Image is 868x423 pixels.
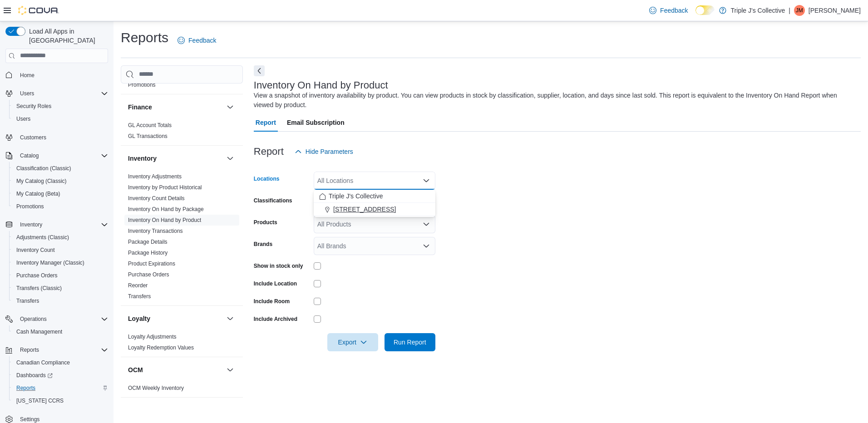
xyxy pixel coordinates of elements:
[9,256,112,269] button: Inventory Manager (Classic)
[13,283,108,294] span: Transfers (Classic)
[9,356,112,369] button: Canadian Compliance
[20,346,39,354] span: Reports
[20,315,47,323] span: Operations
[13,257,88,268] a: Inventory Manager (Classic)
[16,219,108,230] span: Inventory
[9,187,112,200] button: My Catalog (Beta)
[16,344,108,355] span: Reports
[327,333,378,351] button: Export
[128,344,194,351] span: Loyalty Redemption Values
[2,313,112,325] button: Operations
[128,333,177,340] span: Loyalty Adjustments
[16,246,55,254] span: Inventory Count
[9,244,112,256] button: Inventory Count
[254,298,290,305] label: Include Room
[225,153,236,164] button: Inventory
[128,206,204,212] a: Inventory On Hand by Package
[13,245,108,256] span: Inventory Count
[16,344,43,355] button: Reports
[2,149,112,162] button: Catalog
[225,364,236,375] button: OCM
[13,101,55,112] a: Security Roles
[16,115,30,123] span: Users
[128,228,183,234] a: Inventory Transactions
[16,150,42,161] button: Catalog
[254,315,297,323] label: Include Archived
[13,270,61,281] a: Purchase Orders
[16,219,46,230] button: Inventory
[809,5,861,16] p: [PERSON_NAME]
[128,261,175,267] a: Product Expirations
[13,163,108,174] span: Classification (Classic)
[16,88,38,99] button: Users
[128,239,168,245] a: Package Details
[128,133,168,139] a: GL Transactions
[9,295,112,307] button: Transfers
[13,163,75,174] a: Classification (Classic)
[16,150,108,161] span: Catalog
[13,395,108,406] span: Washington CCRS
[13,383,39,393] a: Reports
[20,72,35,79] span: Home
[695,5,715,15] input: Dark Mode
[128,384,184,392] span: OCM Weekly Inventory
[254,80,388,91] h3: Inventory On Hand by Product
[13,370,56,381] a: Dashboards
[13,201,48,212] a: Promotions
[9,282,112,295] button: Transfers (Classic)
[128,173,182,180] span: Inventory Adjustments
[13,370,108,381] span: Dashboards
[16,285,62,292] span: Transfers (Classic)
[254,175,280,182] label: Locations
[789,5,790,16] p: |
[121,171,243,305] div: Inventory
[121,120,243,145] div: Finance
[13,201,108,212] span: Promotions
[128,154,157,163] h3: Inventory
[2,131,112,144] button: Customers
[20,152,39,159] span: Catalog
[9,113,112,125] button: Users
[796,5,803,16] span: JM
[13,283,65,294] a: Transfers (Classic)
[394,338,426,347] span: Run Report
[9,231,112,244] button: Adjustments (Classic)
[16,69,108,81] span: Home
[128,195,185,202] span: Inventory Count Details
[128,103,152,112] h3: Finance
[225,313,236,324] button: Loyalty
[2,218,112,231] button: Inventory
[16,314,50,325] button: Operations
[128,227,183,235] span: Inventory Transactions
[314,190,435,203] button: Triple J's Collective
[2,87,112,100] button: Users
[16,165,71,172] span: Classification (Classic)
[13,232,108,243] span: Adjustments (Classic)
[423,221,430,228] button: Open list of options
[287,113,345,132] span: Email Subscription
[9,162,112,175] button: Classification (Classic)
[13,357,74,368] a: Canadian Compliance
[2,69,112,82] button: Home
[16,314,108,325] span: Operations
[291,143,357,161] button: Hide Parameters
[333,205,396,214] span: [STREET_ADDRESS]
[13,270,108,281] span: Purchase Orders
[9,394,112,407] button: [US_STATE] CCRS
[20,221,42,228] span: Inventory
[13,357,108,368] span: Canadian Compliance
[13,245,59,256] a: Inventory Count
[128,271,169,278] a: Purchase Orders
[121,29,168,47] h1: Reports
[128,365,143,374] h3: OCM
[128,184,202,191] a: Inventory by Product Historical
[13,113,34,124] a: Users
[16,203,44,210] span: Promotions
[660,6,688,15] span: Feedback
[128,334,177,340] a: Loyalty Adjustments
[128,217,201,223] a: Inventory On Hand by Product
